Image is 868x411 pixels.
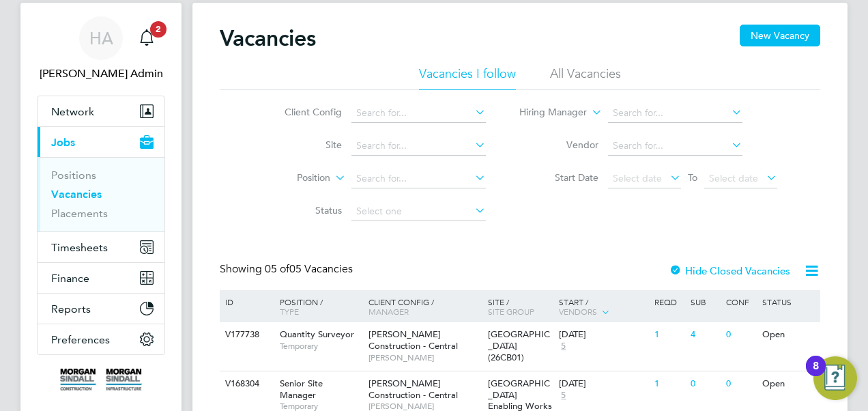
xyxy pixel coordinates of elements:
a: 2 [133,16,160,60]
div: V177738 [222,322,270,348]
span: 05 of [265,262,289,276]
span: Select date [613,172,662,184]
span: Select date [709,172,758,184]
div: ID [222,290,270,313]
span: HA [89,29,113,47]
div: Start / [555,290,651,324]
img: morgansindall-logo-retina.png [60,369,142,391]
span: [GEOGRAPHIC_DATA] (26CB01) [488,328,550,363]
a: Placements [51,207,108,220]
button: Finance [38,263,164,293]
div: 1 [651,322,686,348]
li: All Vacancies [550,66,621,90]
a: Go to home page [37,369,165,391]
input: Search for... [351,104,486,123]
input: Select one [351,202,486,221]
div: Status [759,290,818,313]
label: Hiring Manager [508,106,587,119]
span: [PERSON_NAME] [368,352,481,363]
div: Open [759,322,818,348]
span: Network [51,105,94,118]
div: 0 [723,371,758,397]
div: 8 [813,366,819,384]
span: To [684,169,701,186]
span: Senior Site Manager [280,378,323,401]
button: Timesheets [38,232,164,262]
span: Preferences [51,333,110,346]
span: 2 [150,21,167,38]
div: [DATE] [559,329,648,341]
h2: Vacancies [220,25,316,52]
button: Reports [38,294,164,324]
button: New Vacancy [740,25,820,46]
span: 05 Vacancies [265,262,353,276]
span: Manager [368,306,409,317]
div: Sub [687,290,723,313]
div: Open [759,371,818,397]
span: 5 [559,341,568,352]
label: Hide Closed Vacancies [669,264,790,277]
div: [DATE] [559,378,648,390]
div: 0 [723,322,758,348]
div: 1 [651,371,686,397]
label: Position [252,171,330,185]
span: [PERSON_NAME] Construction - Central [368,328,458,352]
label: Status [263,204,342,216]
span: Hays Admin [37,66,165,82]
li: Vacancies I follow [419,66,516,90]
a: Positions [51,169,96,182]
label: Start Date [520,171,598,184]
input: Search for... [351,137,486,156]
label: Client Config [263,106,342,118]
span: Type [280,306,299,317]
span: [PERSON_NAME] Construction - Central [368,378,458,401]
div: 0 [687,371,723,397]
button: Preferences [38,324,164,354]
div: 4 [687,322,723,348]
input: Search for... [608,104,742,123]
div: Position / [270,290,365,323]
span: Reports [51,302,91,315]
span: Finance [51,272,89,285]
div: Showing [220,262,356,277]
a: HA[PERSON_NAME] Admin [37,16,165,82]
div: Site / [484,290,556,323]
label: Site [263,139,342,151]
div: Jobs [38,157,164,231]
a: Vacancies [51,188,102,201]
span: Jobs [51,136,75,149]
input: Search for... [608,137,742,156]
div: V168304 [222,371,270,397]
span: 5 [559,390,568,401]
span: Temporary [280,341,362,352]
span: Site Group [488,306,534,317]
input: Search for... [351,169,486,188]
button: Network [38,96,164,126]
div: Reqd [651,290,686,313]
button: Jobs [38,127,164,157]
span: Vendors [559,306,597,317]
span: Quantity Surveyor [280,328,354,340]
label: Vendor [520,139,598,151]
span: Timesheets [51,241,108,254]
div: Conf [723,290,758,313]
div: Client Config / [365,290,484,323]
button: Open Resource Center, 8 new notifications [813,356,857,400]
